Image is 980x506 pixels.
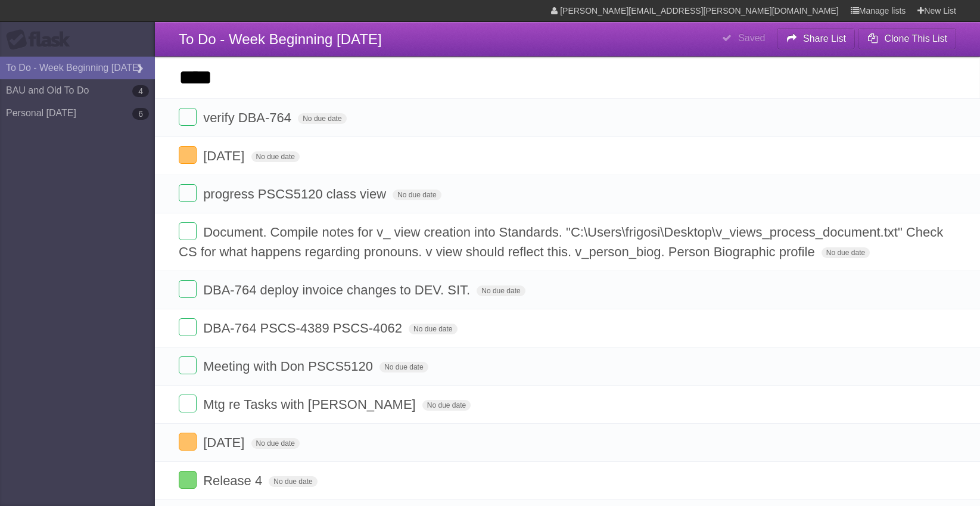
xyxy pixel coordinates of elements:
[179,280,197,298] label: Done
[179,146,197,164] label: Done
[777,28,855,49] button: Share List
[738,33,765,43] b: Saved
[132,85,149,97] b: 4
[298,113,346,124] span: No due date
[379,362,428,372] span: No due date
[6,29,77,51] div: Flask
[203,321,405,336] span: DBA-764 PSCS-4389 PSCS-4062
[179,108,197,126] label: Done
[203,283,473,297] span: DBA-764 deploy invoice changes to DEV. SIT.
[203,148,247,163] span: [DATE]
[393,190,441,200] span: No due date
[203,397,419,412] span: Mtg re Tasks with [PERSON_NAME]
[251,438,300,449] span: No due date
[477,285,525,296] span: No due date
[179,395,197,412] label: Done
[409,324,457,334] span: No due date
[179,222,197,240] label: Done
[884,33,947,44] b: Clone This List
[269,476,317,487] span: No due date
[203,187,389,201] span: progress PSCS5120 class view
[179,184,197,202] label: Done
[203,435,247,450] span: [DATE]
[803,33,846,44] b: Share List
[179,225,943,259] span: Document. Compile notes for v_ view creation into Standards. "C:\Users\frigosi\Desktop\v_views_pr...
[822,247,870,258] span: No due date
[132,108,149,120] b: 6
[179,31,382,47] span: To Do - Week Beginning [DATE]
[422,400,471,411] span: No due date
[203,359,376,374] span: Meeting with Don PSCS5120
[251,151,300,162] span: No due date
[179,356,197,374] label: Done
[203,473,265,488] span: Release 4
[179,471,197,489] label: Done
[858,28,956,49] button: Clone This List
[179,318,197,336] label: Done
[179,433,197,451] label: Done
[203,110,294,125] span: verify DBA-764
